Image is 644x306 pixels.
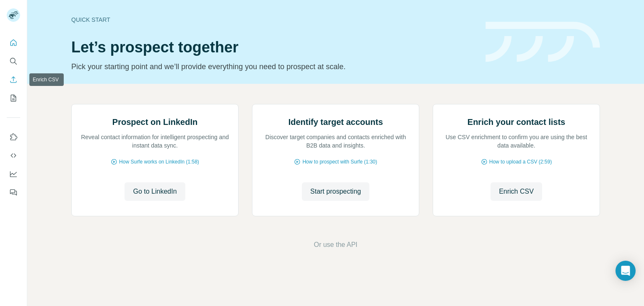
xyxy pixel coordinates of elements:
[7,185,20,200] button: Feedback
[486,22,600,62] img: banner
[7,35,20,50] button: Quick start
[491,182,542,201] button: Enrich CSV
[314,240,357,250] button: Or use the API
[310,187,361,197] span: Start prospecting
[302,182,369,201] button: Start prospecting
[80,133,230,150] p: Reveal contact information for intelligent prospecting and instant data sync.
[489,158,552,166] span: How to upload a CSV (2:59)
[125,182,185,201] button: Go to LinkedIn
[615,261,636,281] div: Open Intercom Messenger
[7,54,20,69] button: Search
[7,166,20,182] button: Dashboard
[288,116,383,128] h2: Identify target accounts
[71,39,475,56] h1: Let’s prospect together
[112,116,197,128] h2: Prospect on LinkedIn
[302,158,377,166] span: How to prospect with Surfe (1:30)
[71,61,475,73] p: Pick your starting point and we’ll provide everything you need to prospect at scale.
[261,133,410,150] p: Discover target companies and contacts enriched with B2B data and insights.
[133,187,177,197] span: Go to LinkedIn
[7,130,20,145] button: Use Surfe on LinkedIn
[7,91,20,106] button: My lists
[119,158,199,166] span: How Surfe works on LinkedIn (1:58)
[7,72,20,87] button: Enrich CSV
[71,16,475,24] div: Quick start
[441,133,591,150] p: Use CSV enrichment to confirm you are using the best data available.
[499,187,534,197] span: Enrich CSV
[467,116,565,128] h2: Enrich your contact lists
[7,148,20,163] button: Use Surfe API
